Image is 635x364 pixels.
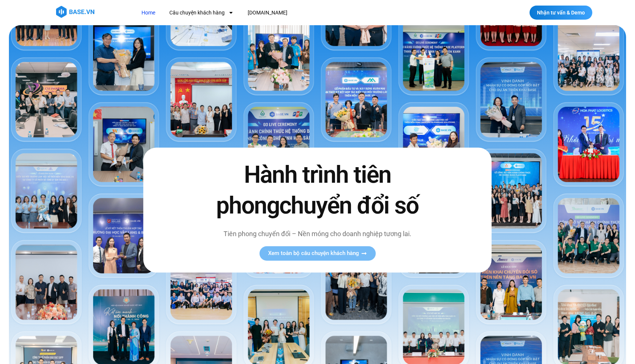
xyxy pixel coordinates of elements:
[268,251,359,256] span: Xem toàn bộ câu chuyện khách hàng
[201,229,434,239] p: Tiên phong chuyển đổi – Nền móng cho doanh nghiệp tương lai.
[242,6,293,20] a: [DOMAIN_NAME]
[136,6,161,20] a: Home
[537,10,585,15] span: Nhận tư vấn & Demo
[136,6,424,20] nav: Menu
[259,246,375,261] a: Xem toàn bộ câu chuyện khách hàng
[164,6,239,20] a: Câu chuyện khách hàng
[279,192,419,220] span: chuyển đổi số
[530,6,592,20] a: Nhận tư vấn & Demo
[201,159,434,221] h2: Hành trình tiên phong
